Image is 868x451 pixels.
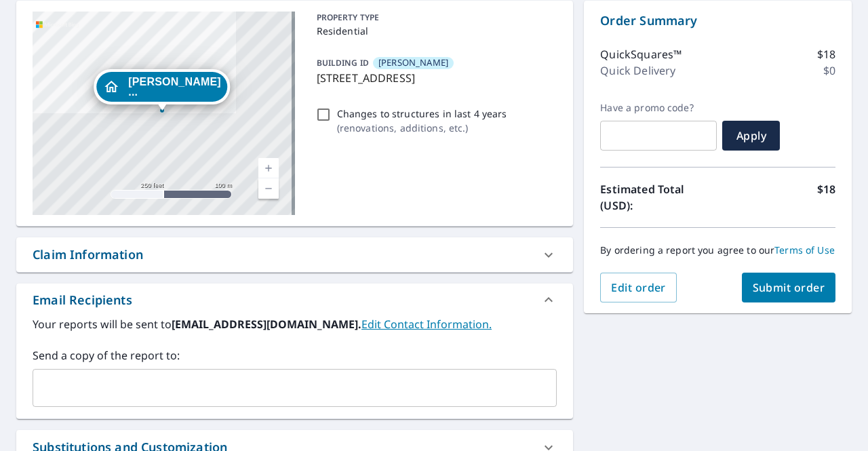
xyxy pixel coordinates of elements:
[611,280,666,295] span: Edit order
[33,246,143,264] div: Claim Information
[258,178,279,199] a: Current Level 17, Zoom Out
[817,181,835,214] p: $18
[742,273,836,302] button: Submit order
[600,273,677,302] button: Edit order
[361,317,492,332] a: EditContactInfo
[378,56,448,69] span: [PERSON_NAME]
[317,57,369,68] p: BUILDING ID
[16,237,573,272] div: Claim Information
[823,62,835,79] p: $0
[16,283,573,316] div: Email Recipients
[600,62,675,79] p: Quick Delivery
[600,46,682,62] p: QuickSquares™
[774,243,835,256] a: Terms of Use
[600,12,835,30] p: Order Summary
[722,121,780,151] button: Apply
[258,158,279,178] a: Current Level 17, Zoom In
[337,121,507,135] p: ( renovations, additions, etc. )
[600,181,717,214] p: Estimated Total (USD):
[317,24,552,38] p: Residential
[33,316,557,332] label: Your reports will be sent to
[128,77,220,97] span: [PERSON_NAME] ...
[317,12,552,24] p: PROPERTY TYPE
[172,317,361,332] b: [EMAIL_ADDRESS][DOMAIN_NAME].
[817,46,835,62] p: $18
[33,347,557,364] label: Send a copy of the report to:
[94,69,230,111] div: Dropped pin, building Christine Kopecky, Residential property, 863 County Road 2127 Pittsburg, TX...
[317,70,552,86] p: [STREET_ADDRESS]
[600,102,717,114] label: Have a promo code?
[337,106,507,121] p: Changes to structures in last 4 years
[733,128,769,143] span: Apply
[753,280,825,295] span: Submit order
[33,291,132,309] div: Email Recipients
[600,244,835,256] p: By ordering a report you agree to our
